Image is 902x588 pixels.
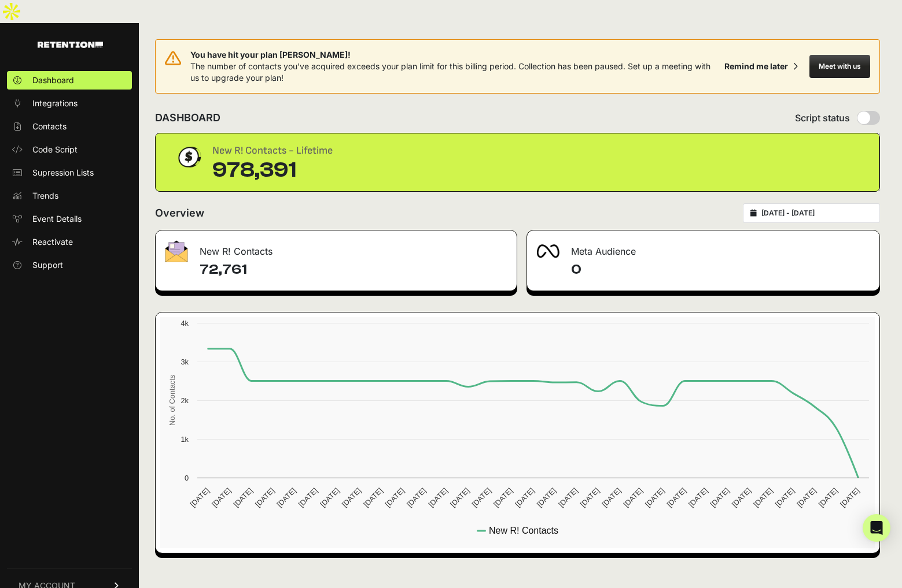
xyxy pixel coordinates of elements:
[231,486,254,509] text: [DATE]
[174,143,203,172] img: dollar-coin-05c43ed7efb7bc0c12610022525b4bbbb207c7efeef5aecc26f025e68dcafac9.png
[405,486,428,509] text: [DATE]
[795,111,850,125] span: Script status
[774,486,796,509] text: [DATE]
[427,486,450,509] text: [DATE]
[168,375,176,426] text: No. of Contacts
[318,486,341,509] text: [DATE]
[7,140,132,159] a: Code Script
[492,486,514,509] text: [DATE]
[32,121,67,132] span: Contacts
[7,117,132,136] a: Contacts
[7,163,132,182] a: Supression Lists
[665,486,688,509] text: [DATE]
[32,98,78,109] span: Integrations
[165,240,188,262] img: fa-envelope-19ae18322b30453b285274b1b8af3d052b27d846a4fbe8435d1a52b978f639a2.png
[720,56,802,77] button: Remind me later
[297,486,319,509] text: [DATE]
[384,486,406,509] text: [DATE]
[32,75,74,86] span: Dashboard
[212,143,333,159] div: New R! Contacts - Lifetime
[32,190,58,202] span: Trends
[527,230,880,265] div: Meta Audience
[571,260,871,279] h4: 0
[448,486,471,509] text: [DATE]
[181,435,189,444] text: 1k
[535,486,558,509] text: [DATE]
[32,144,78,155] span: Code Script
[181,319,189,328] text: 4k
[863,514,890,542] div: Open Intercom Messenger
[212,159,333,182] div: 978,391
[622,486,645,509] text: [DATE]
[752,486,774,509] text: [DATE]
[7,233,132,251] a: Reactivate
[708,486,731,509] text: [DATE]
[210,486,233,509] text: [DATE]
[795,486,818,509] text: [DATE]
[275,486,297,509] text: [DATE]
[189,486,211,509] text: [DATE]
[838,486,861,509] text: [DATE]
[7,256,132,274] a: Support
[200,260,507,279] h4: 72,761
[32,259,63,271] span: Support
[536,244,559,258] img: fa-meta-2f981b61bb99beabf952f7030308934f19ce035c18b003e963880cc3fabeebb7.png
[190,49,720,61] span: You have hit your plan [PERSON_NAME]!
[724,61,788,72] div: Remind me later
[7,71,132,90] a: Dashboard
[253,486,276,509] text: [DATE]
[579,486,601,509] text: [DATE]
[185,474,189,482] text: 0
[489,526,558,535] text: New R! Contacts
[32,236,73,248] span: Reactivate
[156,230,517,265] div: New R! Contacts
[181,396,189,405] text: 2k
[340,486,363,509] text: [DATE]
[817,486,840,509] text: [DATE]
[362,486,384,509] text: [DATE]
[7,210,132,228] a: Event Details
[155,205,204,221] h2: Overview
[513,486,536,509] text: [DATE]
[600,486,623,509] text: [DATE]
[7,187,132,205] a: Trends
[38,42,103,48] img: Retention.com
[32,167,94,178] span: Supression Lists
[190,61,710,83] span: The number of contacts you've acquired exceeds your plan limit for this billing period. Collectio...
[687,486,709,509] text: [DATE]
[155,110,220,126] h2: DASHBOARD
[181,358,189,366] text: 3k
[7,94,132,113] a: Integrations
[470,486,492,509] text: [DATE]
[557,486,579,509] text: [DATE]
[643,486,666,509] text: [DATE]
[32,213,82,225] span: Event Details
[809,55,870,78] button: Meet with us
[730,486,753,509] text: [DATE]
